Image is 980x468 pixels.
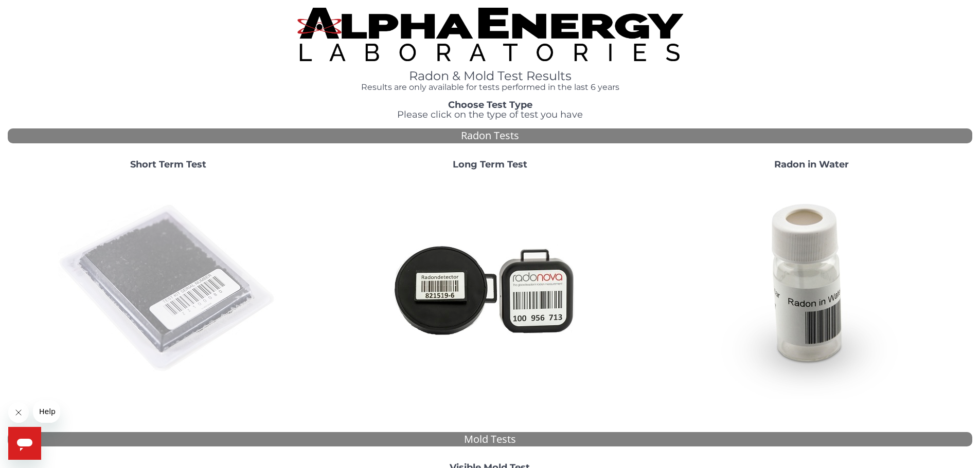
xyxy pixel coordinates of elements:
strong: Long Term Test [453,159,527,170]
strong: Short Term Test [130,159,206,170]
img: TightCrop.jpg [297,8,683,61]
img: RadoninWater.jpg [701,178,922,399]
iframe: Close message [8,402,29,423]
span: Please click on the type of test you have [397,109,583,120]
h1: Radon & Mold Test Results [297,69,683,83]
iframe: Button to launch messaging window [8,427,41,460]
div: Mold Tests [8,432,972,447]
h4: Results are only available for tests performed in the last 6 years [297,83,683,92]
img: Radtrak2vsRadtrak3.jpg [379,178,600,399]
strong: Choose Test Type [448,99,532,110]
iframe: Message from company [33,400,60,423]
div: Radon Tests [8,128,972,143]
img: ShortTerm.jpg [58,178,279,399]
strong: Radon in Water [774,159,849,170]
